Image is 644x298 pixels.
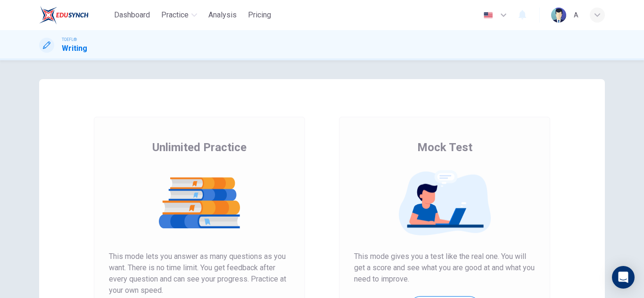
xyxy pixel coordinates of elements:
a: EduSynch logo [39,6,110,24]
img: Profile picture [551,8,566,23]
span: Dashboard [114,9,150,21]
img: en [482,12,494,19]
span: Practice [161,9,189,21]
div: Open Intercom Messenger [612,266,635,289]
span: Pricing [248,9,271,21]
div: A [574,9,578,21]
button: Pricing [244,7,275,24]
span: TOEFL® [62,36,77,43]
h1: Writing [62,43,87,54]
span: This mode lets you answer as many questions as you want. There is no time limit. You get feedback... [109,251,290,296]
button: Analysis [205,7,240,24]
button: Dashboard [110,7,154,24]
img: EduSynch logo [39,6,89,24]
span: This mode gives you a test like the real one. You will get a score and see what you are good at a... [354,251,535,285]
span: Analysis [208,9,237,21]
span: Unlimited Practice [152,140,247,155]
button: Practice [157,7,201,24]
span: Mock Test [417,140,472,155]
